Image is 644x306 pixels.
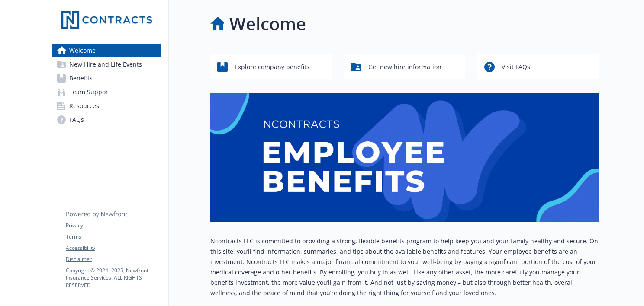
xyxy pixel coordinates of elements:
a: Team Support [52,85,161,99]
a: Benefits [52,71,161,85]
a: New Hire and Life Events [52,57,161,71]
span: Benefits [69,71,93,85]
h1: Welcome [229,11,306,37]
a: Disclaimer [66,255,161,263]
a: Privacy [66,222,161,229]
a: Accessibility [66,244,161,252]
span: Welcome [69,44,96,57]
button: Get new hire information [344,54,466,79]
button: Visit FAQs [477,54,599,79]
a: Welcome [52,44,161,57]
p: Copyright © 2024 - 2025 , Newfront Insurance Services, ALL RIGHTS RESERVED [66,267,161,289]
span: FAQs [69,113,84,127]
a: Resources [52,99,161,113]
a: FAQs [52,113,161,127]
span: Explore company benefits [235,59,309,75]
span: Team Support [69,85,110,99]
a: Terms [66,233,161,241]
span: New Hire and Life Events [69,57,142,71]
img: overview page banner [210,93,599,222]
p: Ncontracts LLC is committed to providing a strong, flexible benefits program to help keep you and... [210,236,599,298]
span: Resources [69,99,99,113]
span: Visit FAQs [502,59,530,75]
button: Explore company benefits [210,54,332,79]
span: Get new hire information [368,59,441,75]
